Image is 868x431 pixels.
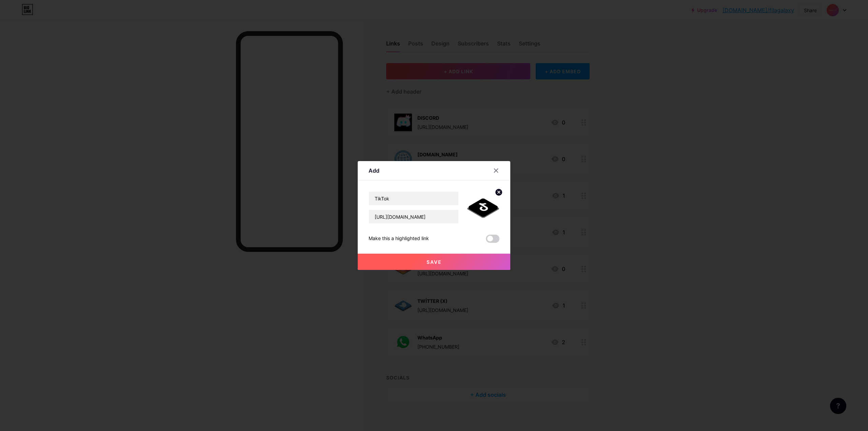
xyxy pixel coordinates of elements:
[467,191,499,224] img: link_thumbnail
[358,254,510,270] button: Save
[369,210,458,223] input: URL
[369,192,458,205] input: Title
[427,259,442,265] span: Save
[369,235,429,243] div: Make this a highlighted link
[369,166,379,175] div: Add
